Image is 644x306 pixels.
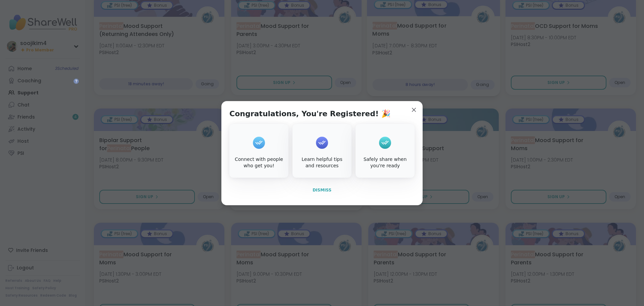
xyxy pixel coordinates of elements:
button: Dismiss [229,183,415,197]
div: Learn helpful tips and resources [294,156,350,169]
div: Safely share when you're ready [357,156,413,169]
iframe: Spotlight [73,79,79,84]
h1: Congratulations, You're Registered! 🎉 [229,109,390,119]
div: Connect with people who get you! [231,156,287,169]
span: Dismiss [313,188,331,192]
